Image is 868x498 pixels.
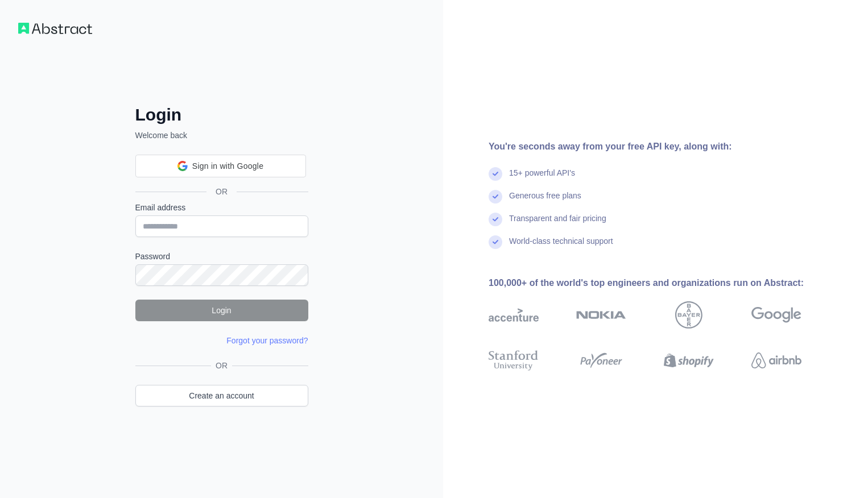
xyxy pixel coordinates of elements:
[751,348,801,373] img: airbnb
[135,251,308,262] label: Password
[226,336,308,345] a: Forgot your password?
[509,167,575,190] div: 15+ powerful API's
[509,235,613,258] div: World-class technical support
[135,155,306,177] div: Sign in with Google
[135,300,308,321] button: Login
[489,140,838,153] div: You're seconds away from your free API key, along with:
[135,105,308,125] h2: Login
[509,190,581,213] div: Generous free plans
[192,160,263,172] span: Sign in with Google
[211,360,232,371] span: OR
[751,301,801,329] img: google
[135,130,308,141] p: Welcome back
[18,23,92,34] img: Workflow
[489,213,502,226] img: check mark
[675,301,702,329] img: bayer
[489,301,539,329] img: accenture
[489,348,539,373] img: stanford university
[576,301,626,329] img: nokia
[206,186,237,197] span: OR
[489,190,502,204] img: check mark
[489,235,502,249] img: check mark
[135,385,308,406] a: Create an account
[509,213,606,235] div: Transparent and fair pricing
[489,276,838,290] div: 100,000+ of the world's top engineers and organizations run on Abstract:
[489,167,502,181] img: check mark
[576,348,626,373] img: payoneer
[664,348,714,373] img: shopify
[135,202,308,213] label: Email address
